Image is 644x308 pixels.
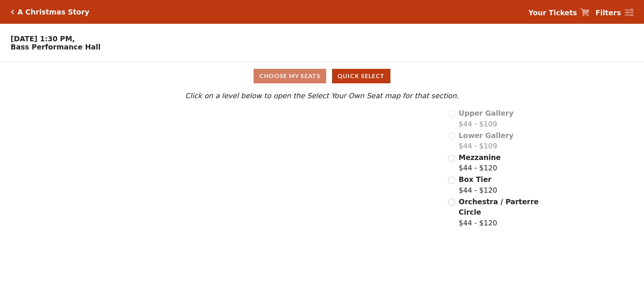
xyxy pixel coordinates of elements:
[459,196,540,228] label: $44 - $120
[459,153,501,161] span: Mezzanine
[86,90,558,101] p: Click on a level below to open the Select Your Own Seat map for that section.
[160,114,290,145] path: Upper Gallery - Seats Available: 0
[332,69,390,83] button: Quick Select
[11,9,14,15] a: Click here to go back to filters
[459,174,498,195] label: $44 - $120
[459,198,539,216] span: Orchestra / Parterre Circle
[459,175,492,183] span: Box Tier
[17,8,89,16] h5: A Christmas Story
[528,7,589,18] a: Your Tickets
[459,131,514,139] span: Lower Gallery
[459,109,514,117] span: Upper Gallery
[459,130,514,151] label: $44 - $109
[595,7,633,18] a: Filters
[595,9,621,17] strong: Filters
[459,108,514,129] label: $44 - $109
[528,9,577,17] strong: Your Tickets
[232,222,364,302] path: Orchestra / Parterre Circle - Seats Available: 128
[459,152,501,173] label: $44 - $120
